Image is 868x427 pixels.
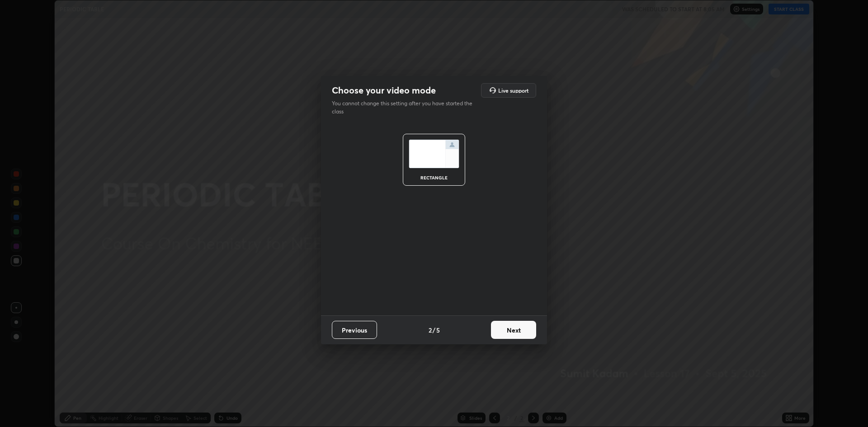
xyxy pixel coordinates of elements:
[491,321,536,339] button: Next
[409,140,459,168] img: normalScreenIcon.ae25ed63.svg
[332,321,377,339] button: Previous
[416,175,452,180] div: rectangle
[433,325,435,335] h4: /
[332,84,436,96] h2: Choose your video mode
[436,325,440,335] h4: 5
[498,88,528,93] h5: Live support
[429,325,432,335] h4: 2
[332,99,478,116] p: You cannot change this setting after you have started the class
